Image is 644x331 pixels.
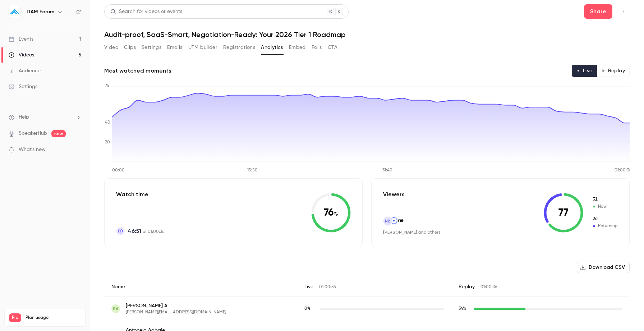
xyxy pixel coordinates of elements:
[383,230,417,235] span: [PERSON_NAME]
[459,305,470,312] span: Replay watch time
[584,4,612,19] button: Share
[390,217,398,225] img: cloudeagle.ai
[142,42,161,53] button: Settings
[261,42,283,53] button: Analytics
[297,277,451,296] div: Live
[451,277,630,296] div: Replay
[383,229,441,235] div: ,
[9,83,37,90] div: Settings
[128,227,141,235] span: 46:51
[383,190,405,199] p: Viewers
[328,42,337,53] button: CTA
[312,42,322,53] button: Polls
[73,147,81,153] iframe: Noticeable Trigger
[110,8,182,15] div: Search for videos or events
[19,114,29,121] span: Help
[289,42,306,53] button: Embed
[459,307,466,311] span: 34 %
[104,30,630,39] h1: Audit-proof, SaaS-Smart, Negotiation-Ready: Your 2026 Tier 1 Roadmap
[9,114,81,121] li: help-dropdown-opener
[105,84,109,88] tspan: 76
[9,313,21,322] span: Pro
[615,168,631,173] tspan: 01:00:36
[105,120,110,125] tspan: 40
[126,309,226,315] span: [PERSON_NAME][EMAIL_ADDRESS][DOMAIN_NAME]
[592,203,618,210] span: New
[113,305,119,312] span: SA
[9,67,41,74] div: Audience
[104,66,171,75] h2: Most watched moments
[577,262,630,273] button: Download CSV
[124,42,136,53] button: Clips
[304,305,316,312] span: Live watch time
[128,227,164,235] p: of 01:00:36
[104,42,118,53] button: Video
[597,65,630,77] button: Replay
[418,230,441,235] a: and others
[9,51,34,59] div: Videos
[319,285,336,289] span: 01:00:36
[9,36,33,43] div: Events
[19,130,47,137] a: SpeakerHub
[572,65,597,77] button: Live
[26,315,81,321] span: Plan usage
[27,8,54,15] h6: ITAM Forum
[167,42,182,53] button: Emails
[9,6,20,18] img: ITAM Forum
[223,42,255,53] button: Registrations
[618,6,630,17] button: Top Bar Actions
[480,285,497,289] span: 01:00:36
[19,146,46,153] span: What's new
[592,196,618,203] span: New
[188,42,217,53] button: UTM builder
[105,140,110,144] tspan: 20
[304,307,310,311] span: 0 %
[104,296,630,321] div: silvia.sa29@gmail.com
[51,130,66,137] span: new
[116,190,164,199] p: Watch time
[396,217,404,225] img: softwareone.com
[126,302,226,309] span: [PERSON_NAME] A
[592,223,618,229] span: Returning
[592,216,618,222] span: Returning
[112,168,125,173] tspan: 00:00
[247,168,258,173] tspan: 15:50
[104,277,297,296] div: Name
[382,168,392,173] tspan: 31:40
[385,218,391,224] span: NB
